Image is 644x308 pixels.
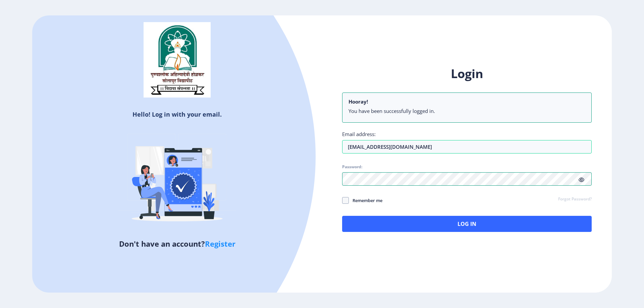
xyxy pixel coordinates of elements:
img: sulogo.png [144,22,211,98]
a: Forgot Password? [558,196,592,202]
label: Password: [342,164,362,170]
li: You have been successfully logged in. [348,108,585,114]
b: Hooray! [348,98,368,105]
button: Log In [342,216,592,232]
a: Register [205,239,235,249]
h5: Don't have an account? [37,238,317,249]
img: Verified-rafiki.svg [118,121,236,238]
h1: Login [342,66,592,82]
span: Remember me [349,196,382,204]
input: Email address [342,140,592,153]
label: Email address: [342,131,376,137]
